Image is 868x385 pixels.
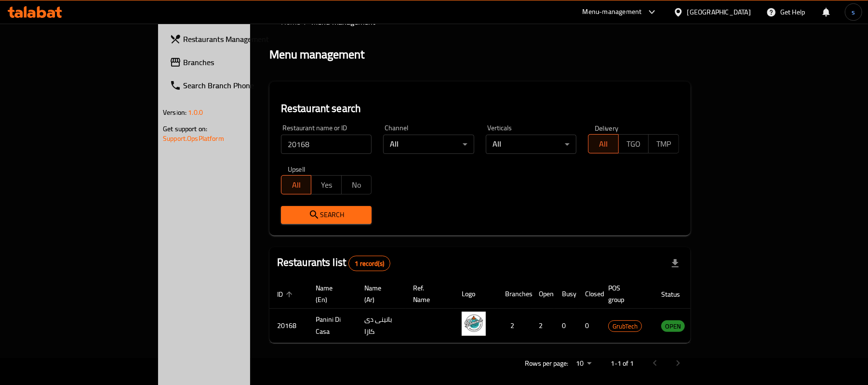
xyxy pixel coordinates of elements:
[383,135,474,154] div: All
[618,134,649,153] button: TGO
[577,309,601,343] td: 0
[497,279,531,309] th: Branches
[648,134,679,153] button: TMP
[188,106,203,119] span: 1.0.0
[183,80,295,91] span: Search Branch Phone
[462,312,486,336] img: Panini Di Casa
[289,209,364,221] span: Search
[316,282,345,305] span: Name (En)
[163,106,187,119] span: Version:
[269,47,364,62] h2: Menu management
[531,309,554,343] td: 2
[364,282,394,305] span: Name (Ar)
[162,27,303,51] a: Restaurants Management
[281,175,312,194] button: All
[592,137,615,151] span: All
[357,309,405,343] td: بانينى دى كازا
[311,16,375,27] span: Menu management
[304,16,307,27] li: /
[531,279,554,309] th: Open
[611,357,634,370] p: 1-1 of 1
[661,321,685,332] span: OPEN
[661,289,693,300] span: Status
[413,282,442,305] span: Ref. Name
[285,178,308,192] span: All
[346,178,368,192] span: No
[277,255,390,271] h2: Restaurants list
[595,124,619,131] label: Delivery
[315,178,338,192] span: Yes
[348,256,390,271] div: Total records count
[163,123,207,135] span: Get support on:
[572,357,595,371] div: Rows per page:
[281,135,372,154] input: Search for restaurant name or ID..
[454,279,497,309] th: Logo
[162,74,303,97] a: Search Branch Phone
[163,132,224,145] a: Support.OpsPlatform
[341,175,372,194] button: No
[687,7,751,17] div: [GEOGRAPHIC_DATA]
[608,282,642,305] span: POS group
[583,6,642,18] div: Menu-management
[852,7,855,17] span: s
[664,252,687,275] div: Export file
[162,51,303,74] a: Branches
[311,175,342,194] button: Yes
[577,279,601,309] th: Closed
[486,135,577,154] div: All
[269,279,737,343] table: enhanced table
[609,321,641,332] span: GrubTech
[288,165,306,172] label: Upsell
[277,289,295,300] span: ID
[661,320,685,332] div: OPEN
[349,259,390,268] span: 1 record(s)
[554,279,577,309] th: Busy
[308,309,357,343] td: Panini Di Casa
[281,206,372,224] button: Search
[183,56,295,68] span: Branches
[588,134,619,153] button: All
[497,309,531,343] td: 2
[281,101,679,116] h2: Restaurant search
[183,33,295,45] span: Restaurants Management
[525,357,568,370] p: Rows per page:
[653,137,675,151] span: TMP
[554,309,577,343] td: 0
[623,137,645,151] span: TGO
